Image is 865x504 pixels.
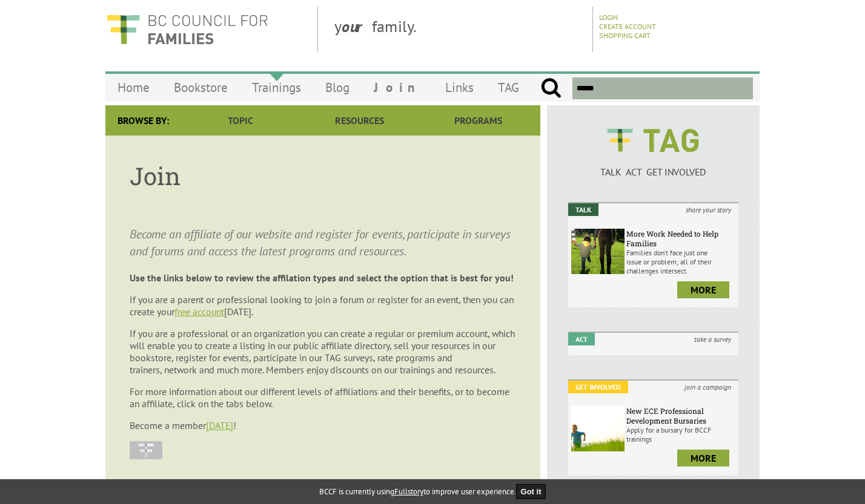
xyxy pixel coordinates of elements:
[678,203,738,216] i: share your story
[105,73,162,102] a: Home
[568,333,595,345] em: Act
[540,77,562,99] input: Submit
[362,73,433,102] a: Join
[419,105,538,136] a: Programs
[626,425,735,443] p: Apply for a bursary for BCCF trainings
[181,105,300,136] a: Topic
[130,419,516,431] p: Become a member !
[687,333,738,345] i: take a survey
[325,7,593,52] div: y family.
[626,406,735,425] h6: New ECE Professional Development Bursaries
[677,381,738,393] i: join a campaign
[568,381,628,393] em: Get Involved
[626,229,735,248] h6: More Work Needed to Help Families
[130,327,515,376] span: If you are a professional or an organization you can create a regular or premium account, which w...
[598,117,708,163] img: BCCF's TAG Logo
[626,248,735,275] p: Families don’t face just one issue or problem; all of their challenges intersect.
[313,73,362,102] a: Blog
[677,450,729,466] a: more
[433,73,486,102] a: Links
[240,73,313,102] a: Trainings
[162,73,240,102] a: Bookstore
[130,226,516,260] p: Become an affiliate of our website and register for events, participate in surveys and forums and...
[105,7,269,52] img: BC Council for FAMILIES
[568,154,738,178] a: TALK ACT GET INVOLVED
[599,31,651,40] a: Shopping Cart
[568,166,738,178] p: TALK ACT GET INVOLVED
[300,105,419,136] a: Resources
[105,105,181,136] div: Browse By:
[486,73,531,102] a: TAG
[516,484,546,499] button: Got it
[174,306,224,318] a: free account
[394,486,423,497] a: Fullstory
[342,16,372,36] strong: our
[206,419,233,431] a: [DATE]
[677,281,729,298] a: more
[568,203,598,216] em: Talk
[599,22,656,31] a: Create Account
[599,13,618,22] a: Login
[130,385,516,410] p: For more information about our different levels of affiliations and their benefits, or to become ...
[130,272,514,284] strong: Use the links below to review the affilation types and select the option that is best for you!
[130,293,516,318] p: If you are a parent or professional looking to join a forum or register for an event, then you ca...
[130,160,516,192] h1: Join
